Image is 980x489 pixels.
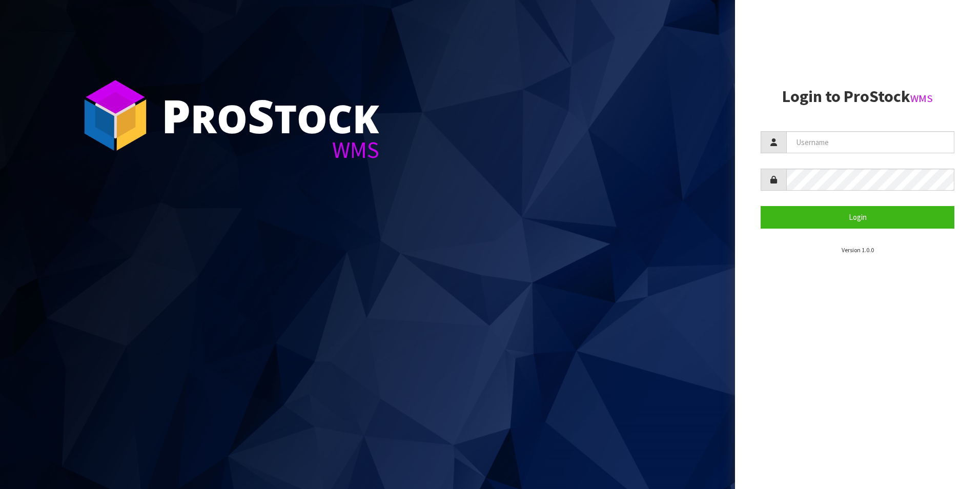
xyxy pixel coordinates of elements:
[161,84,191,147] span: P
[761,88,954,106] h2: Login to ProStock
[161,138,379,161] div: WMS
[761,206,954,228] button: Login
[842,246,874,254] small: Version 1.0.0
[910,92,933,105] small: WMS
[161,92,379,138] div: ro tock
[77,77,154,154] img: ProStock Cube
[786,131,954,153] input: Username
[248,84,274,147] span: S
